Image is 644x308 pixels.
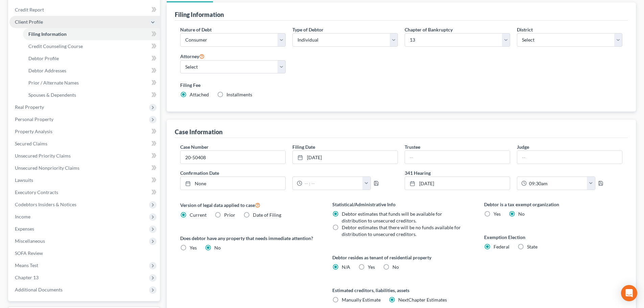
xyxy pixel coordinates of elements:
label: Judge [517,143,529,150]
span: Federal [494,244,509,250]
label: Does debtor have any property that needs immediate attention? [180,235,318,242]
a: [DATE] [293,151,398,164]
a: Prior / Alternate Names [23,77,160,89]
span: Date of Filing [253,212,281,218]
a: Debtor Addresses [23,65,160,77]
span: Filing Information [28,31,67,37]
span: Debtor estimates that funds will be available for distribution to unsecured creditors. [342,211,442,223]
span: No [392,264,399,270]
span: Personal Property [15,116,53,122]
a: Credit Report [9,4,160,16]
a: Credit Counseling Course [23,40,160,52]
input: -- : -- [527,177,587,190]
label: Filing Fee [180,81,622,89]
label: Estimated creditors, liabilities, assets [332,287,471,294]
span: No [214,245,221,251]
span: Manually Estimate [342,297,381,303]
span: Credit Counseling Course [28,43,83,49]
span: Prior [224,212,235,218]
span: Yes [368,264,375,270]
label: Debtor is a tax exempt organization [484,201,622,208]
span: Yes [494,211,501,217]
span: Codebtors Insiders & Notices [15,202,76,207]
span: Debtor Profile [28,55,59,61]
span: Unsecured Nonpriority Claims [15,165,79,171]
a: [DATE] [405,177,510,190]
input: Enter case number... [181,151,285,164]
span: Unsecured Priority Claims [15,153,71,159]
label: District [517,26,533,33]
label: Chapter of Bankruptcy [405,26,453,33]
span: Prior / Alternate Names [28,80,79,86]
label: Case Number [180,143,209,150]
label: Debtor resides as tenant of residential property [332,254,471,261]
a: Property Analysis [9,125,160,138]
span: Debtor Addresses [28,68,66,73]
label: Filing Date [292,143,315,150]
a: Unsecured Priority Claims [9,150,160,162]
a: Spouses & Dependents [23,89,160,101]
span: Expenses [15,226,34,232]
label: Version of legal data applied to case [180,201,318,209]
div: Case Information [175,128,222,136]
span: Debtor estimates that there will be no funds available for distribution to unsecured creditors. [342,224,461,237]
label: 341 Hearing [401,169,626,176]
span: Additional Documents [15,287,63,292]
span: NextChapter Estimates [398,297,447,303]
span: N/A [342,264,350,270]
a: Executory Contracts [9,186,160,198]
label: Attorney [180,52,205,60]
a: Lawsuits [9,174,160,186]
span: Real Property [15,104,44,110]
span: Income [15,214,30,219]
a: None [181,177,285,190]
span: Secured Claims [15,141,47,146]
span: Chapter 13 [15,275,39,280]
a: Unsecured Nonpriority Claims [9,162,160,174]
span: Yes [190,245,197,251]
span: Spouses & Dependents [28,92,76,98]
span: Attached [190,92,209,97]
div: Open Intercom Messenger [621,285,637,301]
label: Statistical/Administrative Info [332,201,471,208]
span: Property Analysis [15,128,52,134]
span: No [518,211,525,217]
span: Credit Report [15,7,44,13]
label: Exemption Election [484,234,622,241]
a: SOFA Review [9,247,160,259]
a: Filing Information [23,28,160,40]
span: Means Test [15,262,38,268]
span: State [527,244,538,250]
span: Executory Contracts [15,189,58,195]
span: Miscellaneous [15,238,45,244]
span: SOFA Review [15,250,43,256]
input: -- : -- [302,177,363,190]
span: Client Profile [15,19,43,25]
label: Nature of Debt [180,26,212,33]
div: Filing Information [175,10,224,19]
label: Trustee [405,143,420,150]
span: Lawsuits [15,177,33,183]
a: Secured Claims [9,138,160,150]
span: Installments [226,92,252,97]
a: Debtor Profile [23,52,160,65]
span: Current [190,212,207,218]
label: Type of Debtor [292,26,324,33]
label: Confirmation Date [177,169,401,176]
input: -- [405,151,510,164]
input: -- [517,151,622,164]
